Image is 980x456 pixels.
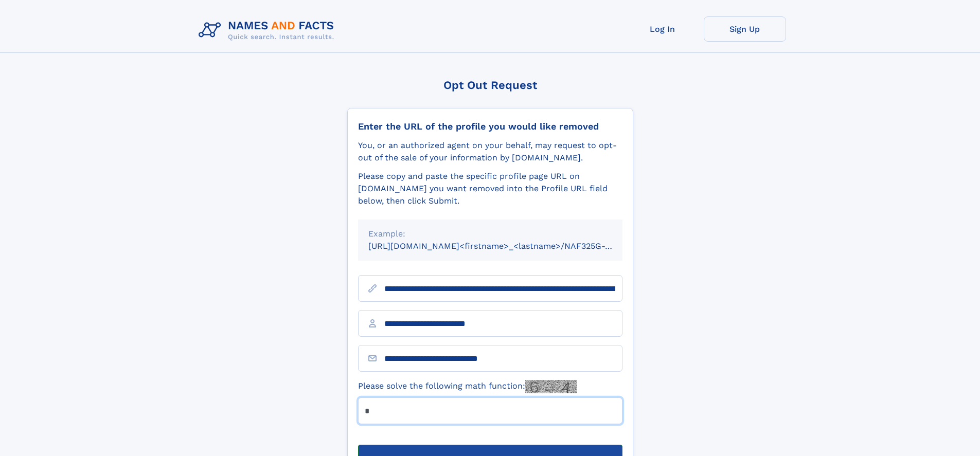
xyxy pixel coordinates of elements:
a: Log In [621,16,704,42]
a: Sign Up [704,16,786,42]
div: You, or an authorized agent on your behalf, may request to opt-out of the sale of your informatio... [358,139,622,164]
img: Logo Names and Facts [194,16,343,44]
div: Please copy and paste the specific profile page URL on [DOMAIN_NAME] you want removed into the Pr... [358,170,622,207]
small: [URL][DOMAIN_NAME]<firstname>_<lastname>/NAF325G-xxxxxxxx [368,241,642,251]
div: Example: [368,228,612,240]
div: Enter the URL of the profile you would like removed [358,121,622,132]
label: Please solve the following math function: [358,380,577,393]
div: Opt Out Request [347,79,633,92]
